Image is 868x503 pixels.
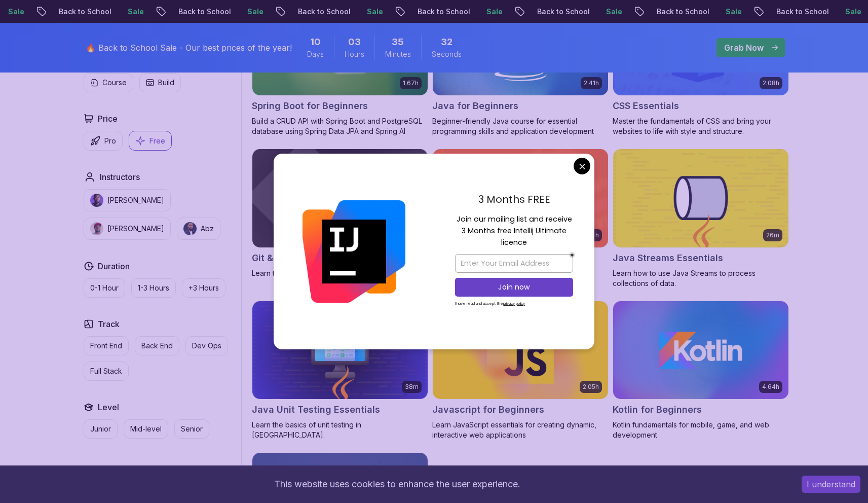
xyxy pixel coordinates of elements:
button: Free [129,131,172,151]
p: 2.05h [583,383,599,391]
button: Junior [84,419,118,439]
p: Junior [90,424,111,434]
h2: Instructors [100,171,140,183]
a: HTML Essentials card1.84hHTML EssentialsMaster the Fundamentals of HTML for Web Development! [432,149,609,289]
h2: CSS Essentials [613,99,679,113]
p: Sale [819,7,851,17]
p: Build [158,78,174,88]
p: Build a CRUD API with Spring Boot and PostgreSQL database using Spring Data JPA and Spring AI [252,116,428,136]
button: Back End [135,336,179,355]
button: Front End [84,336,129,355]
p: Grab Now [724,42,764,54]
button: Senior [174,419,209,439]
p: 4.64h [762,383,779,391]
button: instructor img[PERSON_NAME] [84,189,171,211]
p: [PERSON_NAME] [107,224,164,234]
p: Beginner-friendly Java course for essential programming skills and application development [432,116,609,136]
p: Learn the basics of unit testing in [GEOGRAPHIC_DATA]. [252,420,428,440]
p: Sale [101,7,134,17]
span: 32 Seconds [441,35,452,49]
p: Back to School [32,7,101,17]
p: Back to School [750,7,819,17]
a: Java Unit Testing Essentials card38mJava Unit Testing EssentialsLearn the basics of unit testing ... [252,301,428,441]
p: Free [149,136,165,146]
h2: Level [98,401,119,413]
button: +3 Hours [182,278,225,298]
a: Java Streams Essentials card26mJava Streams EssentialsLearn how to use Java Streams to process co... [613,149,789,289]
p: Sale [580,7,612,17]
h2: Git & GitHub Fundamentals [252,251,372,265]
p: Back to School [630,7,699,17]
span: Minutes [385,49,411,59]
p: Master the fundamentals of CSS and bring your websites to life with style and structure. [613,116,789,136]
button: 1-3 Hours [131,278,176,298]
p: Back to School [152,7,221,17]
p: Pro [104,136,116,146]
p: Sale [699,7,732,17]
p: Back End [141,341,173,351]
p: Back to School [511,7,580,17]
h2: Javascript for Beginners [432,403,544,417]
img: Java Unit Testing Essentials card [252,301,428,400]
span: 35 Minutes [392,35,404,49]
p: Learn the fundamentals of Git and GitHub. [252,268,428,278]
p: Back to School [272,7,341,17]
span: Seconds [432,49,462,59]
p: 26m [766,231,779,239]
h2: Duration [98,260,130,272]
div: This website uses cookies to enhance the user experience. [8,473,786,495]
h2: Price [98,113,118,125]
button: Course [84,73,133,92]
p: Dev Ops [192,341,221,351]
h2: Kotlin for Beginners [613,403,702,417]
p: 2.41h [584,79,599,87]
p: 1.67h [403,79,419,87]
button: 0-1 Hour [84,278,125,298]
h2: Java for Beginners [432,99,518,113]
p: +3 Hours [188,283,219,293]
img: Java Streams Essentials card [613,149,788,247]
button: Full Stack [84,362,129,381]
p: Front End [90,341,122,351]
p: Sale [460,7,493,17]
span: Days [307,49,324,59]
h2: Java Streams Essentials [613,251,723,265]
p: [PERSON_NAME] [107,195,164,205]
button: Dev Ops [185,336,228,355]
span: 3 Hours [348,35,361,49]
img: instructor img [90,222,103,235]
p: Sale [221,7,253,17]
span: Hours [345,49,364,59]
p: Back to School [391,7,460,17]
p: 2.08h [763,79,779,87]
p: Learn how to use Java Streams to process collections of data. [613,268,789,289]
p: Abz [201,224,214,234]
h2: Spring Boot for Beginners [252,99,368,113]
p: 1-3 Hours [138,283,169,293]
img: instructor img [183,222,197,235]
h2: Java Unit Testing Essentials [252,403,380,417]
p: Kotlin fundamentals for mobile, game, and web development [613,420,789,440]
p: Senior [181,424,203,434]
img: HTML Essentials card [433,149,608,247]
h2: Track [98,318,120,330]
button: Pro [84,131,123,151]
a: Kotlin for Beginners card4.64hKotlin for BeginnersKotlin fundamentals for mobile, game, and web d... [613,301,789,441]
img: Javascript for Beginners card [433,301,608,400]
button: Mid-level [124,419,168,439]
a: Javascript for Beginners card2.05hJavascript for BeginnersLearn JavaScript essentials for creatin... [432,301,609,441]
img: instructor img [90,194,103,207]
button: instructor imgAbz [177,218,220,240]
p: Mid-level [130,424,162,434]
img: Git & GitHub Fundamentals card [252,149,428,247]
p: 0-1 Hour [90,283,119,293]
button: Accept cookies [802,476,860,493]
p: 🔥 Back to School Sale - Our best prices of the year! [86,42,292,54]
p: Course [102,78,127,88]
p: Learn JavaScript essentials for creating dynamic, interactive web applications [432,420,609,440]
a: Git & GitHub Fundamentals cardGit & GitHub FundamentalsLearn the fundamentals of Git and GitHub. [252,149,428,278]
p: 38m [405,383,419,391]
button: instructor img[PERSON_NAME] [84,218,171,240]
img: Kotlin for Beginners card [613,301,788,400]
p: Full Stack [90,366,122,376]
